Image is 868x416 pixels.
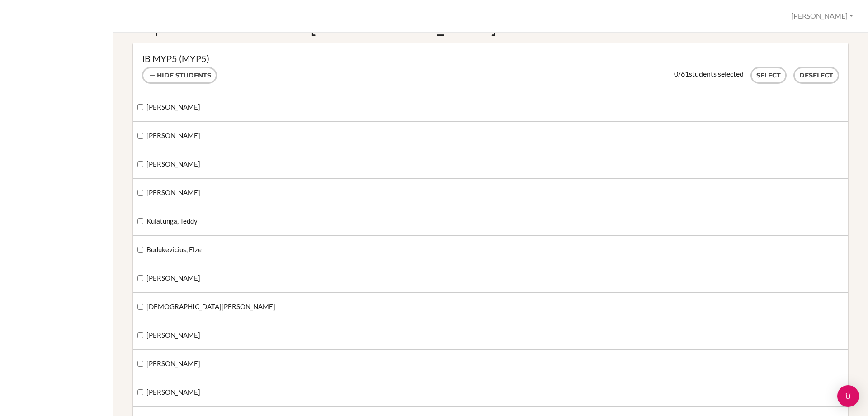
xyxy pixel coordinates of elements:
[137,190,143,196] input: [PERSON_NAME]
[137,104,143,110] input: [PERSON_NAME]
[142,53,839,65] h3: IB MYP5 (MYP5)
[137,131,200,141] label: [PERSON_NAME]
[137,102,200,112] label: [PERSON_NAME]
[137,330,200,340] label: [PERSON_NAME]
[787,8,857,24] button: [PERSON_NAME]
[137,159,200,169] label: [PERSON_NAME]
[137,275,143,281] input: [PERSON_NAME]
[137,273,200,283] label: [PERSON_NAME]
[750,67,787,84] button: Select
[142,67,217,84] button: Hide students
[137,387,200,397] label: [PERSON_NAME]
[137,302,275,312] label: [DEMOGRAPHIC_DATA][PERSON_NAME]
[137,218,143,224] input: Kulatunga, Teddy
[837,385,859,407] div: Open Intercom Messenger
[137,389,143,395] input: [PERSON_NAME]
[137,304,143,310] input: [DEMOGRAPHIC_DATA][PERSON_NAME]
[674,69,744,78] div: / students selected
[137,133,143,139] input: [PERSON_NAME]
[793,67,839,84] button: Deselect
[137,247,143,253] input: Budukevicius, Elze
[137,361,143,367] input: [PERSON_NAME]
[137,216,198,226] label: Kulatunga, Teddy
[137,188,200,198] label: [PERSON_NAME]
[137,245,202,255] label: Budukevicius, Elze
[681,69,689,78] span: 61
[674,69,678,78] span: 0
[137,359,200,369] label: [PERSON_NAME]
[137,161,143,167] input: [PERSON_NAME]
[137,332,143,338] input: [PERSON_NAME]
